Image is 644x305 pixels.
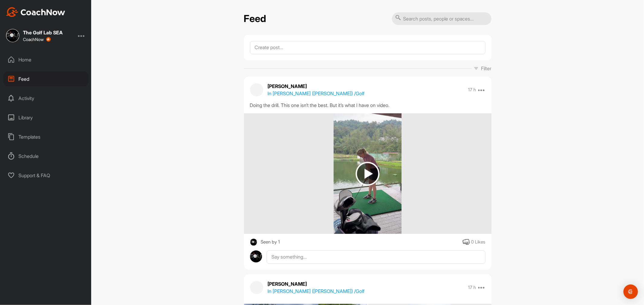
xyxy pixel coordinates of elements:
img: square_62ef3ae2dc162735c7079ee62ef76d1e.jpg [6,29,19,42]
p: 17 h [468,285,476,291]
div: Open Intercom Messenger [623,285,638,299]
img: media [334,113,402,234]
p: Filter [481,65,492,72]
div: 0 Likes [471,239,485,246]
img: square_62ef3ae2dc162735c7079ee62ef76d1e.jpg [250,238,258,246]
img: play [356,162,380,186]
div: Templates [3,129,88,144]
p: In [PERSON_NAME] ([PERSON_NAME]) / Golf [268,90,365,97]
div: Seen by 1 [261,238,280,246]
h2: Feed [244,13,266,25]
div: Activity [3,91,88,106]
p: 17 h [468,87,476,93]
p: [PERSON_NAME] [268,280,365,288]
div: CoachNow [23,37,51,42]
div: Support & FAQ [3,168,88,183]
img: CoachNow [6,7,65,17]
div: Library [3,110,88,125]
div: Doing the drill. This one isn’t the best. But it’s what I have on video. [250,102,485,109]
input: Search posts, people or spaces... [392,12,492,25]
p: In [PERSON_NAME] ([PERSON_NAME]) / Golf [268,288,365,295]
p: [PERSON_NAME] [268,83,365,90]
div: The Golf Lab SEA [23,30,63,35]
div: Schedule [3,149,88,164]
div: Home [3,52,88,67]
div: Feed [3,71,88,86]
img: avatar [250,250,262,263]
